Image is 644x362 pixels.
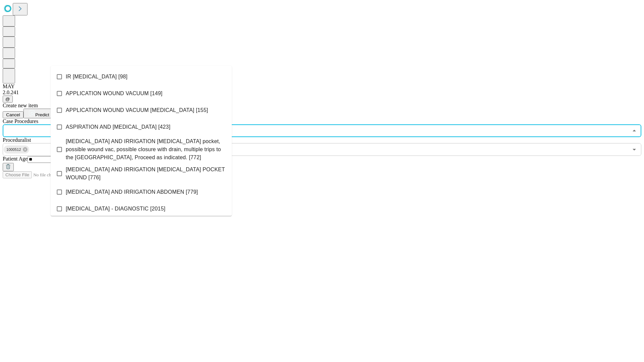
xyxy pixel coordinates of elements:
span: APPLICATION WOUND VACUUM [149] [66,89,162,98]
span: ASPIRATION AND [MEDICAL_DATA] [423] [66,123,170,131]
button: Predict [23,109,54,118]
span: [MEDICAL_DATA] - DIAGNOSTIC [2015] [66,205,165,213]
span: [MEDICAL_DATA] AND IRRIGATION [MEDICAL_DATA] pocket, possible wound vac, possible closure with dr... [66,137,226,162]
button: Cancel [3,111,23,118]
span: Scheduled Procedure [3,118,38,124]
button: @ [3,96,13,103]
span: 1000512 [4,146,24,154]
span: [MEDICAL_DATA] AND IRRIGATION ABDOMEN [779] [66,188,198,196]
button: Close [630,126,639,135]
div: 2.0.241 [3,89,641,96]
span: APPLICATION WOUND VACUUM [MEDICAL_DATA] [155] [66,106,208,114]
span: Cancel [6,112,20,117]
span: Predict [35,112,49,117]
div: 1000512 [4,145,29,154]
span: Proceduralist [3,137,31,143]
span: Create new item [3,103,38,108]
span: IR [MEDICAL_DATA] [98] [66,73,127,81]
span: [MEDICAL_DATA] AND IRRIGATION [MEDICAL_DATA] POCKET WOUND [776] [66,166,226,182]
span: @ [5,97,10,102]
span: Patient Age [3,156,28,162]
button: Open [630,145,639,154]
div: MAY [3,83,641,89]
